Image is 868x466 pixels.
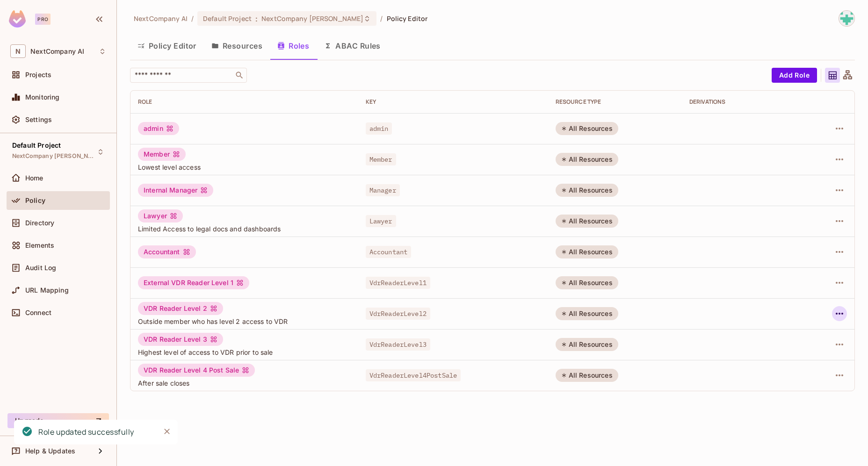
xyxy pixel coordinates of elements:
span: : [255,15,258,22]
div: VDR Reader Level 2 [138,302,223,315]
span: Audit Log [25,264,56,272]
span: URL Mapping [25,287,69,294]
div: All Resources [556,307,618,320]
span: Default Project [12,142,61,149]
span: Lawyer [366,215,396,227]
div: RESOURCE TYPE [556,98,674,106]
img: josh@nextcompany.io [839,11,854,26]
span: Highest level of access to VDR prior to sale [138,348,351,357]
button: Roles [270,34,317,57]
div: Key [366,98,541,106]
div: Pro [35,14,51,25]
span: NextCompany [PERSON_NAME] [261,14,363,23]
span: Monitoring [25,93,60,101]
span: Elements [25,242,54,249]
span: NextCompany [PERSON_NAME] [12,152,96,160]
span: Outside member who has level 2 access to VDR [138,317,351,326]
span: N [10,44,26,58]
div: VDR Reader Level 3 [138,333,223,346]
span: VdrReaderLevel2 [366,308,430,320]
span: Directory [25,219,54,227]
span: VdrReaderLevel3 [366,338,430,351]
span: After sale closes [138,379,351,387]
span: admin [366,122,392,135]
div: All Resources [556,153,618,166]
span: Policy [25,197,45,204]
span: Member [366,153,396,165]
span: VdrReaderLevel4PostSale [366,369,461,381]
span: the active workspace [134,14,188,23]
div: All Resources [556,338,618,351]
button: Close [160,424,174,438]
img: SReyMgAAAABJRU5ErkJggg== [9,10,26,28]
div: VDR Reader Level 4 Post Sale [138,364,255,377]
span: Home [25,174,43,182]
div: External VDR Reader Level 1 [138,276,249,289]
div: All Resources [556,122,618,135]
div: Role [138,98,351,106]
span: Policy Editor [387,14,428,23]
span: Manager [366,184,400,196]
button: Resources [204,34,270,57]
span: Accountant [366,246,412,258]
span: Connect [25,309,51,316]
button: Add Role [772,68,817,83]
div: Member [138,148,186,161]
div: admin [138,122,179,135]
div: Derivations [689,98,796,106]
div: All Resources [556,215,618,228]
div: Lawyer [138,209,183,222]
span: VdrReaderLevel1 [366,277,430,289]
span: Lowest level access [138,163,351,172]
div: Role updated successfully [38,426,134,438]
li: / [380,14,383,23]
div: All Resources [556,369,618,382]
div: Internal Manager [138,184,213,197]
li: / [191,14,194,23]
span: Settings [25,116,52,123]
button: ABAC Rules [317,34,388,57]
span: Projects [25,71,51,79]
div: All Resources [556,276,618,289]
div: All Resources [556,184,618,197]
div: All Resources [556,245,618,258]
span: Limited Access to legal docs and dashboards [138,224,351,233]
span: Default Project [203,14,252,23]
button: Policy Editor [130,34,204,57]
span: Workspace: NextCompany AI [30,48,84,55]
div: Accountant [138,245,196,258]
